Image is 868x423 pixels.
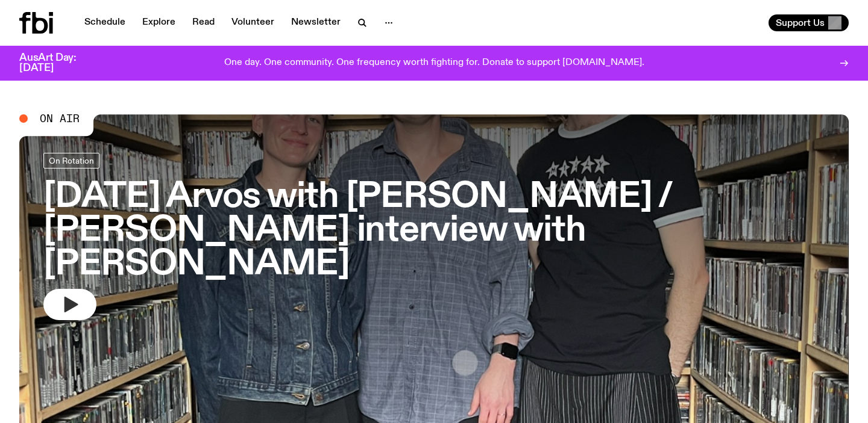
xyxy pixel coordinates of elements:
h3: AusArt Day: [DATE] [19,53,96,73]
h3: [DATE] Arvos with [PERSON_NAME] / [PERSON_NAME] interview with [PERSON_NAME] [43,181,825,281]
span: Support Us [776,17,825,28]
a: Explore [135,14,183,31]
p: One day. One community. One frequency worth fighting for. Donate to support [DOMAIN_NAME]. [224,58,644,69]
a: Volunteer [224,14,281,31]
a: Newsletter [284,14,348,31]
a: [DATE] Arvos with [PERSON_NAME] / [PERSON_NAME] interview with [PERSON_NAME] [43,153,825,320]
span: On Air [40,113,80,124]
button: Support Us [769,14,849,31]
a: On Rotation [43,153,99,168]
a: Schedule [77,14,133,31]
span: On Rotation [49,156,94,165]
a: Read [185,14,222,31]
